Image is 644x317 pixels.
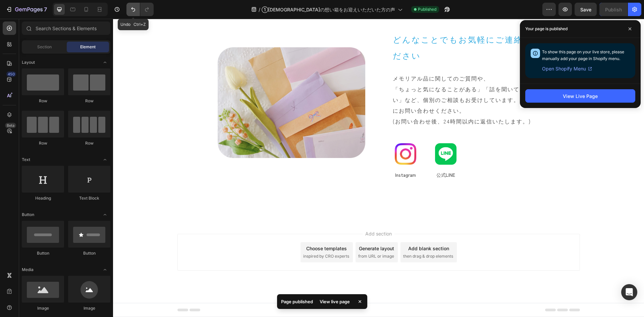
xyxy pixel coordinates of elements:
span: Toggle open [100,154,110,165]
div: View live page [316,297,354,306]
div: Button [68,250,110,256]
div: Row [68,140,110,146]
div: Undo/Redo [126,3,154,16]
span: Toggle open [100,209,110,220]
div: View Live Page [563,93,598,100]
input: Search Sections & Elements [22,21,110,35]
span: Button [22,212,34,218]
div: Button [22,250,64,256]
div: Row [22,140,64,146]
div: Row [22,98,64,104]
p: Your page is published [525,25,568,32]
iframe: Design area [113,19,644,317]
span: Element [80,44,96,50]
div: Generate layout [246,226,281,233]
p: 7 [44,5,47,13]
p: メモリアル品に関してのご質問や、 「ちょっと気になることがある」「話を聞いてほしい」など、個別のご相談もお受けしています。お気軽にお問い合わせください。 (お問い合わせ後、24時間以内に返信いた... [280,54,426,108]
span: ①[DEMOGRAPHIC_DATA]の想い箱をお迎えいただいた方の声 [262,6,395,13]
span: Open Shopify Menu [542,65,586,73]
span: Save [580,7,591,12]
span: / [259,6,260,13]
span: then drag & drop elements [290,234,340,241]
div: Beta [5,123,16,128]
div: 450 [6,71,16,77]
span: To show this page on your live store, please manually add your page in Shopify menu. [542,49,624,61]
div: Image [22,305,64,311]
span: from URL or image [245,234,281,241]
img: gempages_464591402135717053-cb8326c4-acaf-4b7e-9ed3-ee399b407e52.png [322,124,343,146]
div: Add blank section [295,226,336,233]
div: Heading [22,195,64,201]
div: Row [68,98,110,104]
button: Publish [599,3,628,16]
a: 公式LINE [323,153,342,159]
span: Published [418,6,436,12]
div: Text Block [68,195,110,201]
span: Toggle open [100,57,110,68]
div: Open Intercom Messenger [621,284,637,300]
span: Toggle open [100,264,110,275]
p: Page published [281,298,313,305]
span: inspired by CRO experts [190,234,236,241]
span: Add section [250,211,281,218]
button: View Live Page [525,89,635,103]
div: Image [68,305,110,311]
div: Choose templates [193,226,234,233]
span: Layout [22,59,35,65]
span: Text [22,157,30,163]
button: Save [575,3,597,16]
img: gempages_464591402135717053-8554b87a-fb08-475d-a0ed-92b74042f2a7.png [282,124,303,146]
button: 7 [3,3,50,16]
span: Media [22,267,34,273]
span: Section [37,44,52,50]
div: Publish [605,6,622,13]
a: Instagram [282,153,303,159]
